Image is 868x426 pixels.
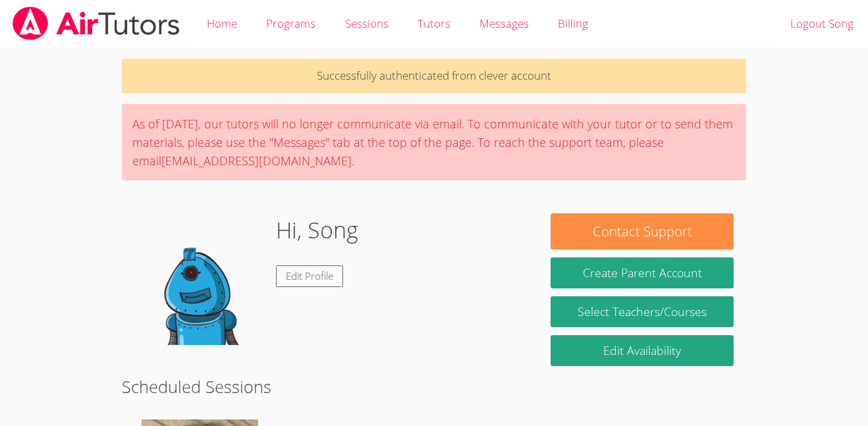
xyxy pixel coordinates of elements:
[276,265,343,287] a: Edit Profile
[11,7,181,40] img: airtutors_banner-c4298cdbf04f3fff15de1276eac7730deb9818008684d7c2e4769d2f7ddbe033.png
[551,296,734,327] a: Select Teachers/Courses
[134,213,265,345] img: default.png
[122,59,747,93] p: Successfully authenticated from clever account
[551,257,734,288] button: Create Parent Account
[479,16,529,31] span: Messages
[551,213,734,250] button: Contact Support
[551,335,734,366] a: Edit Availability
[276,213,358,247] h1: Hi, Song
[122,374,747,399] h2: Scheduled Sessions
[122,104,747,180] div: As of [DATE], our tutors will no longer communicate via email. To communicate with your tutor or ...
